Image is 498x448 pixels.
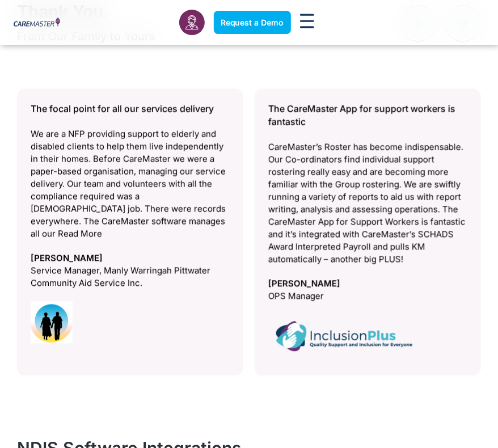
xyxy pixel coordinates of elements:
span: Service Manager, Manly Warringah Pittwater Community Aid Service Inc. [31,265,230,290]
span: The focal point for all our services delivery [31,103,214,115]
span: [PERSON_NAME] [268,278,467,290]
span: Request a Demo [221,18,284,27]
div: Menu Toggle [300,14,314,31]
a: Request a Demo [214,11,291,34]
span: OPS Manager [268,290,467,303]
div: CareMaster’s Roster has become indispensable. Our Co-ordinators find individual support rostering... [268,103,467,266]
img: CareMaster Logo [14,18,60,28]
div: 4 / 4 [255,89,481,376]
span: The CareMaster App for support workers is fantastic [268,103,455,128]
span: [PERSON_NAME] [31,252,230,265]
img: Marcelle Caterina [31,302,73,344]
div: We are a NFP providing support to elderly and disabled clients to help them live independently in... [31,103,230,240]
img: Rachel Nicholls [268,315,420,358]
div: 3 / 4 [17,89,243,376]
div: Slides [17,89,481,376]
